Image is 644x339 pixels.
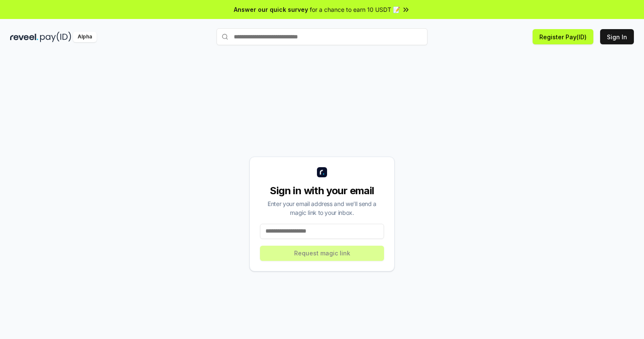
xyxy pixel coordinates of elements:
img: logo_small [317,167,327,177]
button: Sign In [600,29,634,44]
div: Alpha [73,32,97,42]
button: Register Pay(ID) [533,29,593,44]
span: Answer our quick survey [234,5,308,14]
div: Sign in with your email [260,184,384,198]
div: Enter your email address and we’ll send a magic link to your inbox. [260,199,384,217]
img: reveel_dark [10,32,38,42]
span: for a chance to earn 10 USDT 📝 [310,5,400,14]
img: pay_id [40,32,71,42]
